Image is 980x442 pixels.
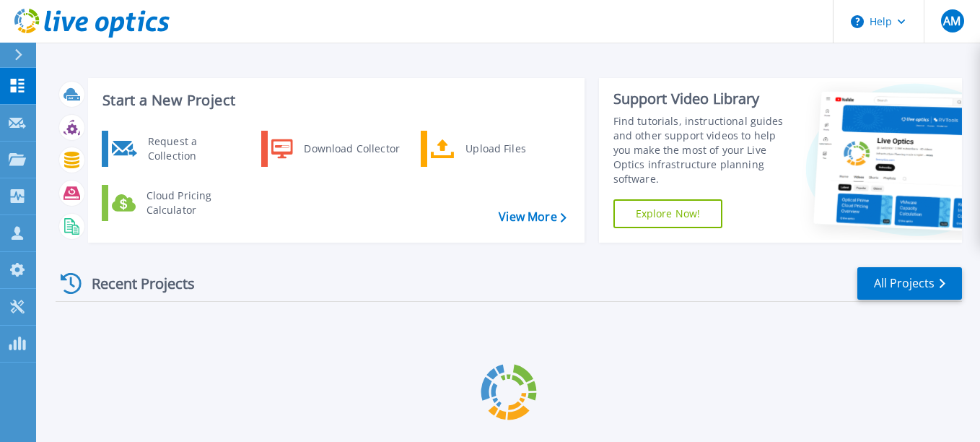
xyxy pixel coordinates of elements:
span: AM [943,15,961,27]
a: Explore Now! [613,199,723,228]
a: Download Collector [261,131,409,167]
a: Upload Files [421,131,569,167]
div: Request a Collection [141,134,246,163]
a: Cloud Pricing Calculator [102,185,250,221]
div: Cloud Pricing Calculator [139,188,246,217]
a: View More [499,210,566,224]
div: Support Video Library [613,90,794,108]
div: Upload Files [458,134,565,163]
div: Download Collector [297,134,406,163]
div: Find tutorials, instructional guides and other support videos to help you make the most of your L... [613,114,794,186]
h3: Start a New Project [102,92,566,108]
div: Recent Projects [56,266,214,301]
a: Request a Collection [102,131,250,167]
a: All Projects [857,267,962,300]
